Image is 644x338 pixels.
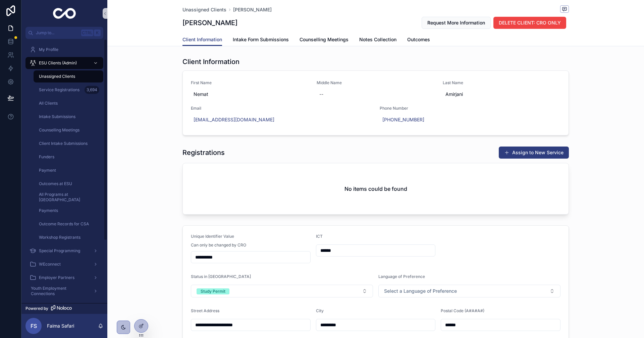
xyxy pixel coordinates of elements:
span: Intake Form Submissions [233,36,289,43]
div: 3,694 [85,86,99,94]
button: Select Button [378,285,560,297]
span: Nemat [194,91,306,98]
span: Can only be changed by CRO [191,242,246,248]
span: Client Intake Submissions [39,141,88,146]
span: Funders [39,154,54,160]
span: Last Name [443,80,560,86]
a: ESU Clients (Admin) [25,57,103,69]
button: DELETE CLIENT: CRO ONLY [493,17,566,29]
img: App logo [53,8,76,19]
span: ESU Clients (Admin) [39,60,77,66]
span: Phone Number [380,106,560,111]
button: Select Button [191,285,373,297]
span: K [95,30,100,36]
p: Faima Safari [47,323,74,329]
a: Outcomes at ESU [34,178,103,190]
a: All Clients [34,97,103,109]
span: First Name [191,80,309,86]
span: City [316,308,324,313]
a: All Programs at [GEOGRAPHIC_DATA] [34,191,103,203]
a: [PERSON_NAME] [233,6,272,13]
span: My Profile [39,47,58,52]
a: Intake Submissions [34,111,103,123]
span: Client Information [182,36,222,43]
button: Request More Information [422,17,491,29]
span: Youth Employment Connections [31,286,88,296]
div: Study Permit [201,288,225,294]
a: Intake Form Submissions [233,34,289,47]
span: Counselling Meetings [39,127,79,133]
span: Payment [39,168,56,173]
span: Middle Name [317,80,434,86]
a: Funders [34,151,103,163]
a: First NameNematMiddle Name--Last NameAmirjaniEmail[EMAIL_ADDRESS][DOMAIN_NAME]Phone Number[PHONE_... [183,71,569,135]
span: Payments [39,208,58,213]
span: Ctrl [81,30,93,36]
a: Powered by [21,303,107,314]
a: Special Programming [25,245,103,257]
span: Unassigned Clients [39,74,75,79]
a: Employer Partners [25,272,103,284]
span: All Programs at [GEOGRAPHIC_DATA] [39,192,97,203]
a: Workshop Registrants [34,231,103,243]
a: Payment [34,164,103,176]
a: [PHONE_NUMBER] [382,116,424,123]
span: Request More Information [427,19,485,26]
span: WEconnect [39,262,61,267]
a: My Profile [25,44,103,56]
span: Language of Preference [378,274,425,279]
a: Outcomes [407,34,430,47]
a: [EMAIL_ADDRESS][DOMAIN_NAME] [194,116,274,123]
span: All Clients [39,101,58,106]
span: Intake Submissions [39,114,75,119]
h2: No items could be found [344,185,407,193]
a: WEconnect [25,258,103,270]
span: Outcomes at ESU [39,181,72,186]
a: Unassigned Clients [34,70,103,82]
span: Counselling Meetings [300,36,348,43]
span: Select a Language of Preference [384,288,457,294]
a: Counselling Meetings [300,34,348,47]
h1: Client Information [182,57,239,66]
div: scrollable content [21,39,107,303]
button: Jump to...CtrlK [25,27,103,39]
span: Special Programming [39,248,80,253]
span: Workshop Registrants [39,235,80,240]
span: FS [31,322,37,330]
span: Powered by [25,306,48,311]
span: Amirjani [445,91,558,98]
span: Outcome Records for CSA [39,221,89,227]
a: Youth Employment Connections [25,285,103,297]
h1: Registrations [182,148,225,157]
span: Unique Identifier Value [191,234,234,239]
span: ICT [316,234,323,239]
span: Employer Partners [39,275,74,280]
span: Email [191,106,372,111]
a: Notes Collection [359,34,396,47]
a: Unassigned Clients [182,6,226,13]
a: Outcome Records for CSA [34,218,103,230]
a: Client Information [182,34,222,46]
a: Payments [34,205,103,217]
span: Service Registrations [39,87,79,93]
span: Notes Collection [359,36,396,43]
a: Service Registrations3,694 [34,84,103,96]
span: DELETE CLIENT: CRO ONLY [499,19,561,26]
span: Postal Code (A#A#A#) [441,308,484,313]
span: Street Address [191,308,219,313]
div: -- [319,91,323,98]
h1: [PERSON_NAME] [182,18,237,27]
button: Assign to New Service [499,147,569,159]
span: Status in [GEOGRAPHIC_DATA] [191,274,251,279]
span: Jump to... [36,30,78,36]
a: Counselling Meetings [34,124,103,136]
a: Client Intake Submissions [34,137,103,150]
span: Outcomes [407,36,430,43]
